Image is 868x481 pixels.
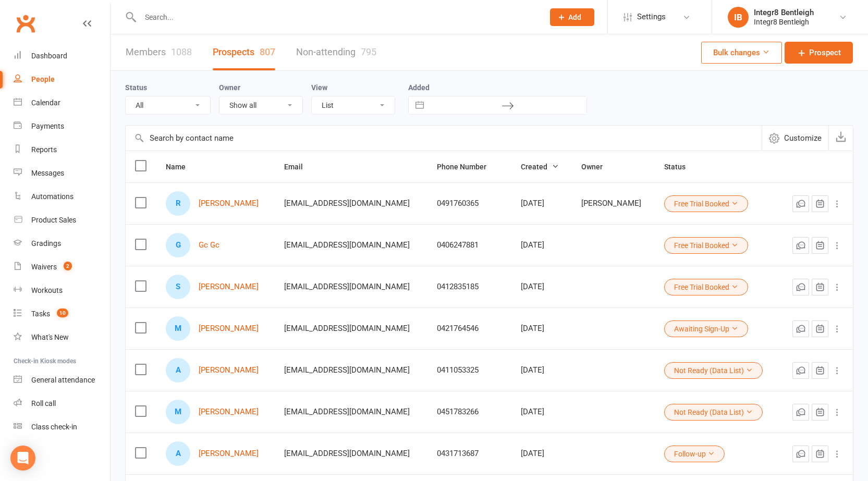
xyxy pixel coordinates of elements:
div: [DATE] [521,366,562,375]
a: Tasks 10 [14,302,110,326]
div: [DATE] [521,282,562,291]
div: Ryan [166,191,190,216]
div: Class check-in [31,423,77,431]
span: Email [284,163,314,171]
span: Name [166,163,197,171]
span: [EMAIL_ADDRESS][DOMAIN_NAME] [284,277,410,297]
a: Non-attending795 [296,34,376,70]
div: 0412835185 [437,282,503,291]
div: Integr8 Bentleigh [754,8,814,17]
a: Gc Gc [199,241,219,250]
a: Dashboard [14,44,110,68]
a: Workouts [14,279,110,302]
button: Customize [762,126,828,151]
span: [EMAIL_ADDRESS][DOMAIN_NAME] [284,318,410,338]
div: Open Intercom Messenger [10,446,35,471]
button: Interact with the calendar and add the check-in date for your trip. [410,96,429,114]
div: 0421764546 [437,324,503,333]
div: 0431713687 [437,449,503,458]
div: General attendance [31,376,95,384]
a: Waivers 2 [14,255,110,279]
div: Integr8 Bentleigh [754,17,814,27]
span: Phone Number [437,163,498,171]
span: Settings [637,5,666,29]
div: Calendar [31,98,60,107]
input: Search by contact name [126,126,762,151]
button: Bulk changes [701,42,782,64]
div: Tasks [31,310,50,318]
a: [PERSON_NAME] [199,324,259,333]
div: 0491760365 [437,199,503,208]
div: Reports [31,145,57,154]
span: Prospect [809,46,841,59]
a: [PERSON_NAME] [199,199,259,208]
button: Add [550,8,594,26]
a: Automations [14,185,110,208]
div: [DATE] [521,199,562,208]
div: Maxim [166,316,190,341]
span: [EMAIL_ADDRESS][DOMAIN_NAME] [284,402,410,422]
a: Prospects807 [213,34,275,70]
div: [DATE] [521,324,562,333]
div: Gradings [31,239,61,248]
div: 0406247881 [437,241,503,250]
div: Waivers [31,263,57,271]
span: Add [568,13,581,21]
div: Product Sales [31,216,76,224]
span: Status [664,163,697,171]
button: Not Ready (Data List) [664,362,763,379]
span: [EMAIL_ADDRESS][DOMAIN_NAME] [284,193,410,213]
span: Owner [581,163,614,171]
div: Gc [166,233,190,257]
div: [DATE] [521,408,562,416]
div: What's New [31,333,69,341]
a: [PERSON_NAME] [199,449,259,458]
button: Follow-up [664,446,725,462]
label: Owner [219,83,240,92]
button: Awaiting Sign-Up [664,320,748,337]
a: Class kiosk mode [14,415,110,439]
a: Messages [14,162,110,185]
a: Product Sales [14,208,110,232]
button: Free Trial Booked [664,195,748,212]
span: Customize [784,132,822,144]
button: Status [664,161,697,173]
label: Status [125,83,147,92]
label: Added [408,83,587,92]
div: Messages [31,169,64,177]
a: [PERSON_NAME] [199,408,259,416]
a: Reports [14,138,110,162]
span: [EMAIL_ADDRESS][DOMAIN_NAME] [284,360,410,380]
div: 0451783266 [437,408,503,416]
input: Search... [137,10,536,24]
div: Alice [166,358,190,383]
div: Dashboard [31,52,67,60]
button: Email [284,161,314,173]
div: Anna [166,441,190,466]
a: Members1088 [126,34,192,70]
div: Automations [31,192,74,201]
div: Roll call [31,399,56,408]
a: People [14,68,110,91]
div: Sam [166,275,190,299]
div: Maceo [166,400,190,424]
button: Free Trial Booked [664,237,748,254]
a: Gradings [14,232,110,255]
a: Clubworx [13,10,39,36]
a: What's New [14,326,110,349]
div: 807 [260,46,275,57]
div: 0411053325 [437,366,503,375]
a: Payments [14,115,110,138]
a: General attendance kiosk mode [14,368,110,392]
span: 10 [57,309,68,317]
button: Name [166,161,197,173]
div: People [31,75,55,83]
div: 1088 [171,46,192,57]
span: [EMAIL_ADDRESS][DOMAIN_NAME] [284,235,410,255]
div: IB [728,7,749,28]
button: Created [521,161,559,173]
div: Payments [31,122,64,130]
a: Roll call [14,392,110,415]
button: Not Ready (Data List) [664,404,763,421]
div: [PERSON_NAME] [581,199,646,208]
